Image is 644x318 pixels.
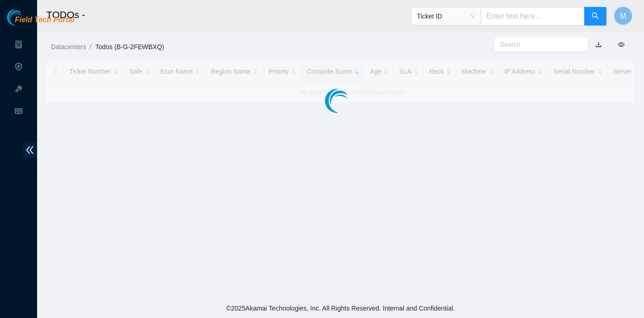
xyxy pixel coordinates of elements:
[584,7,606,25] button: search
[95,43,164,51] a: Todos (B-G-2FEWBXQ)
[7,17,74,29] a: Akamai TechnologiesField Tech Portal
[481,7,585,25] input: Enter text here...
[592,12,599,21] span: search
[15,103,22,122] span: read
[23,141,37,159] span: double-left
[500,39,575,50] input: Search
[620,10,626,22] span: M
[51,43,86,51] a: Datacenters
[417,9,475,23] span: Ticket ID
[618,41,625,48] span: eye
[89,43,91,51] span: /
[588,37,609,52] button: download
[15,16,74,25] span: Field Tech Portal
[7,9,47,25] img: Akamai Technologies
[37,299,644,318] footer: © 2025 Akamai Technologies, Inc. All Rights Reserved. Internal and Confidential.
[614,6,632,25] button: M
